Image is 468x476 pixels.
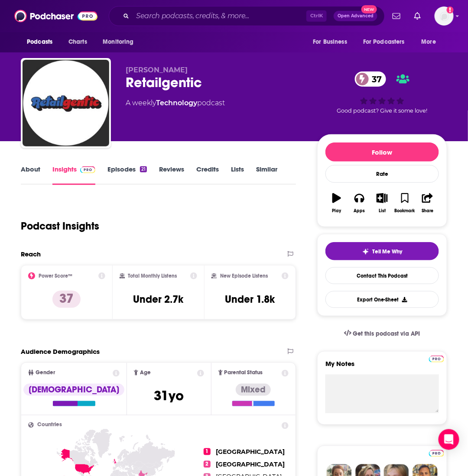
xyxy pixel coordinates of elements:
a: Show notifications dropdown [389,9,404,23]
span: Good podcast? Give it some love! [337,107,428,114]
div: Share [422,208,433,214]
a: Pro website [429,354,444,363]
button: tell me why sparkleTell Me Why [325,242,439,260]
a: Episodes21 [107,165,147,185]
a: InsightsPodchaser Pro [52,165,95,185]
span: For Business [313,36,347,48]
button: open menu [307,34,358,50]
span: Gender [36,370,55,376]
a: Show notifications dropdown [411,9,424,23]
h2: Power Score™ [39,273,72,279]
div: 37Good podcast? Give it some love! [317,66,447,120]
h2: Reach [21,250,41,258]
span: Open Advanced [338,14,374,18]
input: Search podcasts, credits, & more... [133,9,306,23]
h2: New Episode Listens [220,273,268,279]
div: Play [332,208,341,214]
img: User Profile [435,6,454,26]
div: [DEMOGRAPHIC_DATA] [23,384,124,396]
span: Tell Me Why [373,248,403,255]
a: Get this podcast via API [337,323,427,344]
a: Credits [196,165,219,185]
div: Rate [325,165,439,183]
span: Age [140,370,151,376]
button: open menu [416,34,447,50]
span: 1 [204,448,211,455]
button: open menu [357,34,417,50]
img: Podchaser Pro [429,450,444,457]
img: Podchaser Pro [80,166,95,173]
div: List [379,208,386,214]
button: Apps [348,188,370,219]
span: Parental Status [224,370,263,376]
span: Monitoring [103,36,133,48]
span: Get this podcast via API [353,330,420,337]
span: [PERSON_NAME] [126,66,188,74]
button: Play [325,188,348,219]
h1: Podcast Insights [21,220,99,233]
span: [GEOGRAPHIC_DATA] [216,448,285,456]
button: List [371,188,393,219]
span: New [361,5,377,13]
div: Search podcasts, credits, & more... [109,6,385,26]
a: Reviews [159,165,184,185]
span: Podcasts [27,36,52,48]
div: Bookmark [395,208,415,214]
div: Mixed [236,384,271,396]
button: open menu [97,34,145,50]
span: 37 [364,71,387,87]
button: Open AdvancedNew [334,11,377,21]
label: My Notes [325,359,439,375]
div: Open Intercom Messenger [439,429,459,450]
a: Pro website [429,449,444,457]
span: Ctrl K [306,10,327,22]
div: Apps [354,208,365,214]
div: 21 [140,166,147,172]
img: Podchaser Pro [429,356,444,363]
h2: Total Monthly Listens [128,273,177,279]
h3: Under 1.8k [225,293,275,306]
span: 2 [204,461,211,468]
span: Logged in as Marketing09 [435,6,454,26]
a: Technology [156,99,197,107]
img: Retailgentic [23,60,109,146]
a: 37 [355,71,387,87]
a: Contact This Podcast [325,267,439,284]
span: 31 yo [154,387,184,404]
button: Export One-Sheet [325,291,439,308]
button: open menu [21,34,64,50]
span: For Podcasters [363,36,405,48]
svg: Add a profile image [447,6,454,13]
a: Lists [231,165,244,185]
a: Charts [63,34,92,50]
span: Countries [37,422,62,428]
span: Charts [68,36,87,48]
button: Follow [325,142,439,162]
h3: Under 2.7k [133,293,183,306]
button: Share [416,188,439,219]
a: Similar [256,165,277,185]
p: 37 [52,291,81,308]
a: About [21,165,40,185]
img: tell me why sparkle [362,248,369,255]
div: A weekly podcast [126,98,225,108]
span: More [422,36,436,48]
button: Bookmark [393,188,416,219]
h2: Audience Demographics [21,347,100,356]
button: Show profile menu [435,6,454,26]
img: Podchaser - Follow, Share and Rate Podcasts [14,8,97,24]
span: [GEOGRAPHIC_DATA] [216,461,285,469]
